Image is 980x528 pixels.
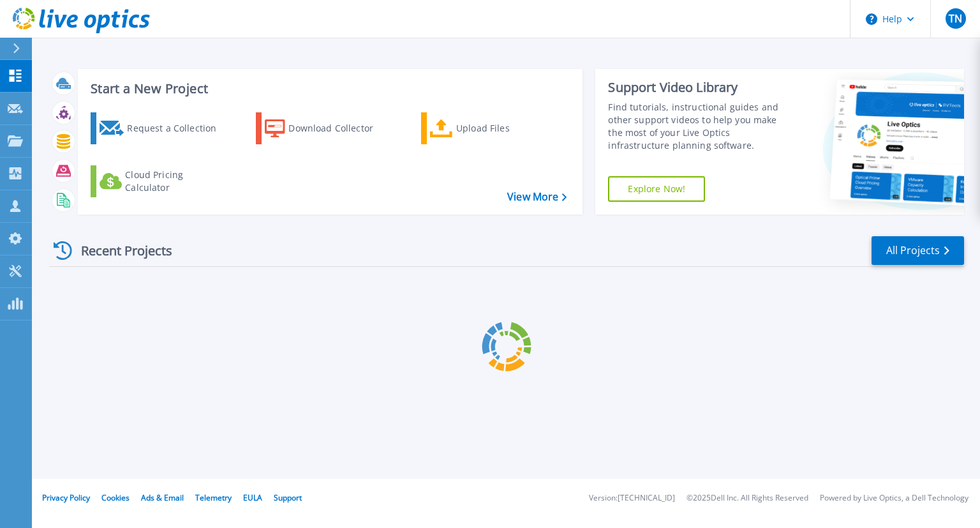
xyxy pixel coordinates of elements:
[872,236,964,265] a: All Projects
[91,82,567,96] h3: Start a New Project
[49,235,189,266] div: Recent Projects
[608,79,793,96] div: Support Video Library
[507,191,567,203] a: View More
[243,492,262,503] a: EULA
[288,116,390,141] div: Download Collector
[589,494,675,502] li: Version: [TECHNICAL_ID]
[101,492,130,503] a: Cookies
[42,492,90,503] a: Privacy Policy
[949,13,962,24] span: TN
[608,101,793,152] div: Find tutorials, instructional guides and other support videos to help you make the most of your L...
[195,492,232,503] a: Telemetry
[91,165,233,197] a: Cloud Pricing Calculator
[274,492,302,503] a: Support
[125,169,227,194] div: Cloud Pricing Calculator
[127,116,229,141] div: Request a Collection
[687,494,808,502] li: © 2025 Dell Inc. All Rights Reserved
[456,116,558,141] div: Upload Files
[421,112,563,144] a: Upload Files
[141,492,184,503] a: Ads & Email
[608,176,705,202] a: Explore Now!
[256,112,398,144] a: Download Collector
[820,494,969,502] li: Powered by Live Optics, a Dell Technology
[91,112,233,144] a: Request a Collection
